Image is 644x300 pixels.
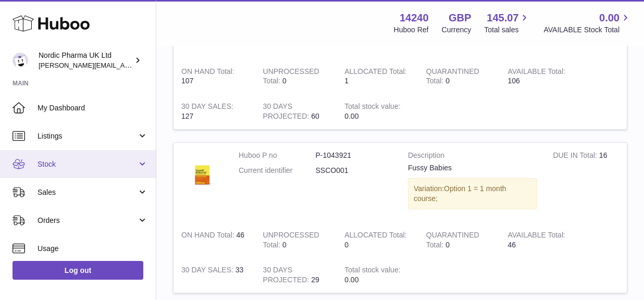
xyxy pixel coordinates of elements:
[181,266,236,277] strong: 30 DAY SALES
[500,59,581,94] td: 106
[263,102,312,123] strong: 30 DAYS PROJECTED
[484,25,530,35] span: Total sales
[426,67,479,88] strong: QUARANTINED Total
[181,151,223,192] img: product image
[344,67,406,78] strong: ALLOCATED Total
[39,61,209,69] span: [PERSON_NAME][EMAIL_ADDRESS][DOMAIN_NAME]
[38,131,137,141] span: Listings
[344,276,358,284] span: 0.00
[38,216,137,226] span: Orders
[484,11,530,35] a: 145.07 Total sales
[337,222,418,258] td: 0
[13,261,143,280] a: Log out
[507,231,565,242] strong: AVAILABLE Total
[337,59,418,94] td: 1
[239,151,316,160] dt: Huboo P no
[408,178,537,209] div: Variation:
[400,11,429,25] strong: 14240
[408,163,537,173] div: Fussy Babies
[181,231,237,242] strong: ON HAND Total
[38,244,148,254] span: Usage
[263,266,312,286] strong: 30 DAYS PROJECTED
[394,25,429,35] div: Huboo Ref
[543,11,631,35] a: 0.00 AVAILABLE Stock Total
[507,67,565,78] strong: AVAILABLE Total
[500,222,581,258] td: 46
[545,143,627,222] td: 16
[442,25,472,35] div: Currency
[316,151,393,160] dd: P-1043921
[174,257,255,293] td: 33
[344,231,406,242] strong: ALLOCATED Total
[174,94,255,129] td: 127
[38,187,137,197] span: Sales
[408,151,537,163] strong: Description
[255,59,337,94] td: 0
[255,94,337,129] td: 60
[39,51,132,70] div: Nordic Pharma UK Ltd
[181,67,234,78] strong: ON HAND Total
[426,231,479,252] strong: QUARANTINED Total
[487,11,518,25] span: 145.07
[445,77,450,85] span: 0
[255,222,337,258] td: 0
[263,67,319,88] strong: UNPROCESSED Total
[38,159,137,169] span: Stock
[316,166,393,176] dd: SSCO001
[344,266,400,277] strong: Total stock value
[543,25,631,35] span: AVAILABLE Stock Total
[255,257,337,293] td: 29
[553,151,599,162] strong: DUE IN Total
[344,112,358,120] span: 0.00
[13,53,28,68] img: joe.plant@parapharmdev.com
[181,102,233,113] strong: 30 DAY SALES
[239,166,316,176] dt: Current identifier
[599,11,620,25] span: 0.00
[263,231,319,252] strong: UNPROCESSED Total
[174,59,255,94] td: 107
[445,241,450,249] span: 0
[414,184,506,203] span: Option 1 = 1 month course;
[38,103,148,113] span: My Dashboard
[449,11,471,25] strong: GBP
[344,102,400,113] strong: Total stock value
[174,222,255,258] td: 46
